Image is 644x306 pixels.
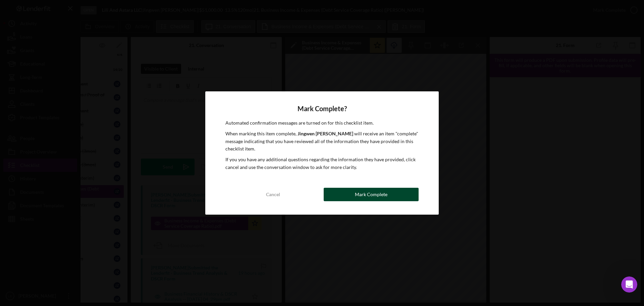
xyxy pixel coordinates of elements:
[298,131,353,136] b: Jingwen [PERSON_NAME]
[225,105,419,113] h4: Mark Complete?
[621,276,637,293] iframe: Intercom live chat
[225,119,419,127] p: Automated confirmation messages are turned on for this checklist item.
[266,188,280,201] div: Cancel
[324,188,419,201] button: Mark Complete
[225,188,320,201] button: Cancel
[225,130,419,152] p: When marking this item complete, will receive an item "complete" message indicating that you have...
[355,188,387,201] div: Mark Complete
[225,156,419,171] p: If you you have any additional questions regarding the information they have provided, click canc...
